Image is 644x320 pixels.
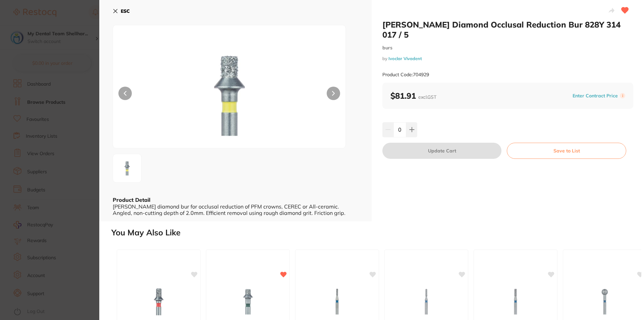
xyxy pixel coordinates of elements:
[571,93,620,99] button: Enter Contract Price
[405,285,448,318] img: Meisinger Diamond Cylinder Bur Medium 838 314 010 / 5
[382,45,633,51] small: burs
[583,285,627,318] img: Meisinger Diamond Round Bur Medium 801 314 035 / 2
[382,143,501,159] button: Update Cart
[620,93,625,98] label: i
[111,228,641,237] h2: You May Also Like
[418,94,436,100] span: excl. GST
[388,56,422,61] a: Ivoclar Vivadent
[226,285,270,318] img: Meisinger Diamond Occlusal Reduction Bur 828G 314 017 / 5
[113,196,150,203] b: Product Detail
[160,42,299,148] img: LWpwZy04NzI1Ng
[494,285,537,318] img: Meisinger Diamond Cylinder Bur Medium 836 314 012 / 5
[390,91,436,101] b: $81.91
[137,285,180,318] img: Meisinger Diamond Occlusal Reduction Bur 828R 314 017 / 5
[382,56,633,61] small: by
[115,156,139,180] img: LWpwZy04NzI1Ng
[382,19,633,40] h2: [PERSON_NAME] Diamond Occlusal Reduction Bur 828Y 314 017 / 5
[382,72,429,78] small: Product Code: 704929
[507,143,626,159] button: Save to List
[113,5,130,17] button: ESC
[113,203,358,216] div: [PERSON_NAME] diamond bur for occlusal reduction of PFM crowns, CEREC or All-ceramic. Angled, non...
[315,285,359,318] img: Meisinger Diamond Cylinder Bur Medium 835 314 010 / 5
[121,8,130,14] b: ESC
